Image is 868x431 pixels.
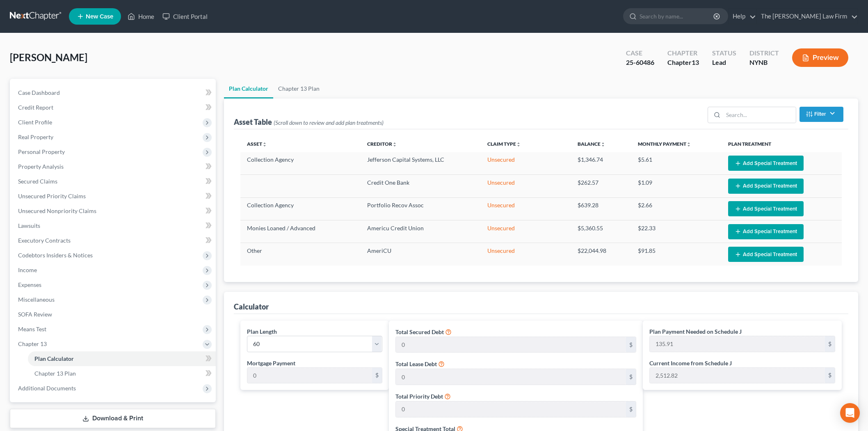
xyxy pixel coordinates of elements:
i: unfold_more [601,142,605,147]
span: Chapter 13 [18,340,47,347]
span: Personal Property [18,148,65,155]
td: Collection Agency [240,152,361,175]
td: Jefferson Capital Systems, LLC [361,152,481,175]
td: $639.28 [571,197,631,220]
button: Filter [799,107,843,122]
i: unfold_more [516,142,521,147]
div: 25-60486 [626,58,654,67]
a: Unsecured Priority Claims [11,189,216,204]
div: $ [825,368,835,383]
td: $5.61 [631,152,722,175]
td: $262.57 [571,175,631,197]
td: Unsecured [481,197,571,220]
div: Open Intercom Messenger [840,403,860,423]
span: Client Profile [18,119,52,126]
a: Executory Contracts [11,233,216,248]
input: 0.00 [396,369,626,385]
a: Claim Typeunfold_more [487,141,521,147]
label: Mortgage Payment [247,359,295,367]
span: Chapter 13 Plan [34,370,76,377]
a: Download & Print [10,409,216,428]
a: SOFA Review [11,307,216,322]
td: Portfolio Recov Assoc [361,197,481,220]
a: Help [729,9,756,24]
span: SOFA Review [18,311,52,318]
a: Home [123,9,158,24]
a: Case Dashboard [11,85,216,100]
i: unfold_more [686,142,691,147]
span: Means Test [18,326,46,332]
label: Total Priority Debt [395,392,443,401]
span: Case Dashboard [18,89,60,96]
span: Additional Documents [18,385,76,392]
a: Plan Calculator [28,351,216,366]
div: Chapter [667,58,699,67]
div: $ [626,337,636,353]
td: Credit One Bank [361,175,481,197]
td: $2.66 [631,197,722,220]
div: $ [626,369,636,385]
td: $22.33 [631,220,722,243]
td: $5,360.55 [571,220,631,243]
button: Preview [792,48,848,67]
div: $ [372,368,382,383]
button: Add Special Treatment [728,156,804,171]
div: Case [626,48,654,58]
span: Lawsuits [18,222,40,229]
span: Unsecured Priority Claims [18,193,86,199]
span: Plan Calculator [34,355,74,362]
div: Calculator [234,302,269,312]
div: Chapter [667,48,699,58]
div: $ [825,336,835,352]
i: unfold_more [392,142,397,147]
td: Unsecured [481,152,571,175]
button: Add Special Treatment [728,201,804,216]
button: Add Special Treatment [728,179,804,194]
button: Add Special Treatment [728,224,804,239]
input: 0.00 [396,337,626,353]
a: Chapter 13 Plan [273,79,324,99]
span: Secured Claims [18,178,57,185]
a: Assetunfold_more [247,141,267,147]
span: (Scroll down to review and add plan treatments) [274,119,384,126]
span: Executory Contracts [18,237,71,244]
a: Lawsuits [11,218,216,233]
i: unfold_more [262,142,267,147]
button: Add Special Treatment [728,247,804,262]
label: Total Lease Debt [395,360,437,368]
span: Expenses [18,281,41,288]
label: Current Income from Schedule J [649,359,732,367]
span: Unsecured Nonpriority Claims [18,207,96,214]
span: New Case [86,14,113,20]
a: Chapter 13 Plan [28,366,216,381]
a: Creditorunfold_more [367,141,397,147]
td: Unsecured [481,220,571,243]
a: Plan Calculator [224,79,273,99]
span: Credit Report [18,104,53,111]
span: Income [18,266,37,273]
td: Collection Agency [240,197,361,220]
input: 0.00 [247,368,372,383]
input: 0.00 [650,336,825,352]
input: 0.00 [396,401,626,417]
a: Property Analysis [11,159,216,174]
div: Asset Table [234,117,384,127]
td: $1.09 [631,175,722,197]
td: Monies Loaned / Advanced [240,220,361,243]
a: Secured Claims [11,174,216,189]
td: Americu Credit Union [361,220,481,243]
span: [PERSON_NAME] [10,51,87,63]
a: Client Portal [158,9,212,24]
div: Status [712,48,736,58]
span: Codebtors Insiders & Notices [18,252,93,259]
div: NYNB [749,58,779,67]
span: Miscellaneous [18,296,55,303]
label: Plan Length [247,327,277,336]
td: AmeriCU [361,243,481,266]
a: Balanceunfold_more [578,141,605,147]
a: The [PERSON_NAME] Law Firm [757,9,858,24]
div: Lead [712,58,736,67]
td: Unsecured [481,175,571,197]
label: Plan Payment Needed on Schedule J [649,327,742,336]
div: District [749,48,779,58]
